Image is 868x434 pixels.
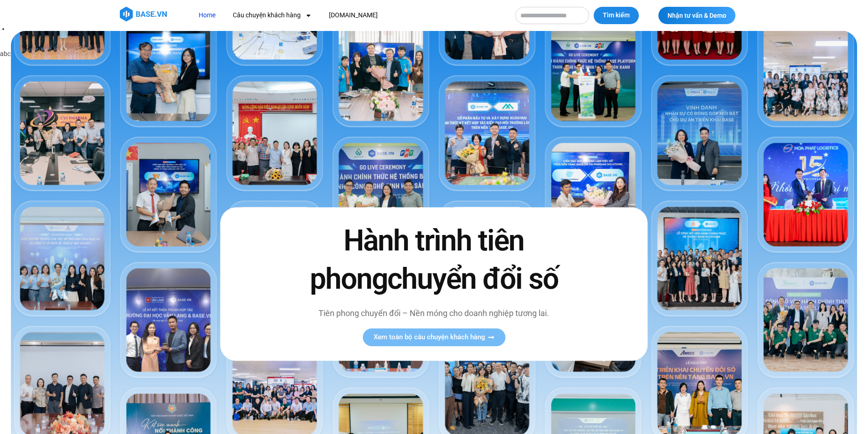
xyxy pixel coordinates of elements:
[668,12,726,19] span: Nhận tư vấn & Demo
[290,307,577,319] p: Tiên phong chuyển đổi – Nền móng cho doanh nghiệp tương lai.
[387,262,558,296] span: chuyển đổi số
[192,7,222,24] a: Home
[374,334,485,341] span: Xem toàn bộ câu chuyện khách hàng
[363,328,505,346] a: Xem toàn bộ câu chuyện khách hàng
[192,7,506,24] nav: Menu
[290,222,577,298] h2: Hành trình tiên phong
[226,7,318,24] a: Câu chuyện khách hàng
[594,7,639,24] button: Tìm kiếm
[322,7,385,24] a: [DOMAIN_NAME]
[603,11,630,20] span: Tìm kiếm
[658,7,735,24] a: Nhận tư vấn & Demo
